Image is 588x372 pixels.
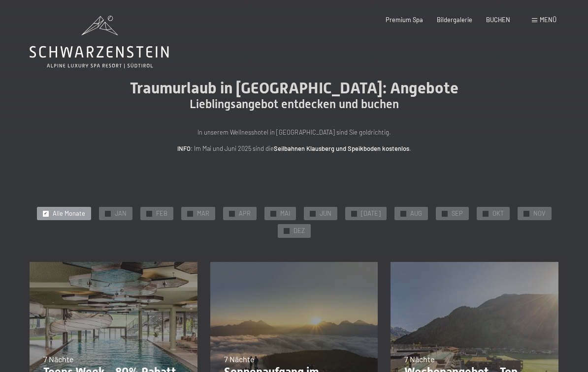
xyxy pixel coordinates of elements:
span: ✓ [285,229,288,234]
span: DEZ [294,227,305,235]
a: Bildergalerie [437,16,472,24]
span: FEB [156,209,167,218]
strong: Seilbahnen Klausberg und Speikboden kostenlos [274,144,409,152]
span: JAN [115,209,127,218]
span: Traumurlaub in [GEOGRAPHIC_DATA]: Angebote [130,79,458,97]
span: OKT [492,209,504,218]
span: ✓ [311,211,314,216]
span: Lieblingsangebot entdecken und buchen [190,97,399,111]
strong: INFO [177,144,191,152]
a: BUCHEN [486,16,510,24]
span: 7 Nächte [43,354,74,364]
span: ✓ [44,211,47,216]
span: 7 Nächte [404,354,435,364]
span: [DATE] [361,209,381,218]
span: Alle Monate [53,209,85,218]
span: NOV [533,209,546,218]
span: JUN [320,209,331,218]
span: 7 Nächte [224,354,255,364]
span: Menü [540,16,556,24]
span: ✓ [352,211,356,216]
span: ✓ [106,211,109,216]
p: In unserem Wellnesshotel in [GEOGRAPHIC_DATA] sind Sie goldrichtig. [97,127,491,137]
span: ✓ [524,211,528,216]
span: ✓ [484,211,487,216]
span: ✓ [188,211,192,216]
span: ✓ [443,211,446,216]
span: MAI [280,209,290,218]
a: Premium Spa [386,16,423,24]
span: AUG [410,209,422,218]
span: SEP [452,209,463,218]
span: ✓ [401,211,405,216]
p: : Im Mai und Juni 2025 sind die . [97,143,491,153]
span: ✓ [147,211,151,216]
